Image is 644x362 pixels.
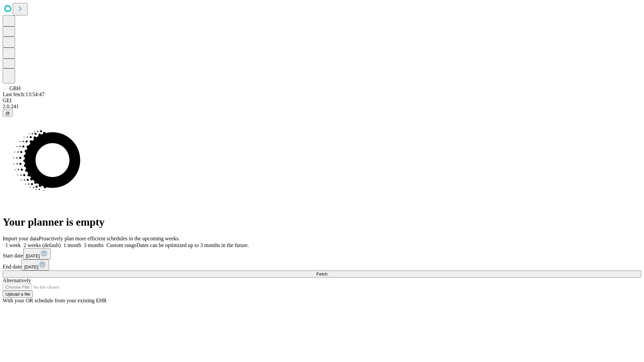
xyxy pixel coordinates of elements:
[63,242,81,248] span: 1 month
[26,253,40,258] span: [DATE]
[84,242,104,248] span: 3 months
[3,259,641,270] div: End date
[3,236,39,241] span: Import your data
[5,242,21,248] span: 1 week
[21,259,49,270] button: [DATE]
[3,291,33,298] button: Upload a file
[3,270,641,278] button: Fetch
[23,248,51,259] button: [DATE]
[23,242,61,248] span: 2 weeks (default)
[3,248,641,259] div: Start date
[24,264,38,269] span: [DATE]
[3,92,45,97] span: Last fetch: 13:54:47
[3,110,13,117] button: @
[3,278,31,283] span: Alternatively
[3,216,641,228] h1: Your planner is empty
[3,104,641,110] div: 2.0.241
[3,298,107,303] span: With your OR schedule from your existing EHR
[316,271,327,277] span: Fetch
[39,236,180,241] span: Proactively plan more efficient schedules in the upcoming weeks.
[5,111,10,116] span: @
[106,242,136,248] span: Custom range
[3,98,641,104] div: GEI
[137,242,249,248] span: Dates can be optimized up to 3 months in the future.
[9,85,21,91] span: GBH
